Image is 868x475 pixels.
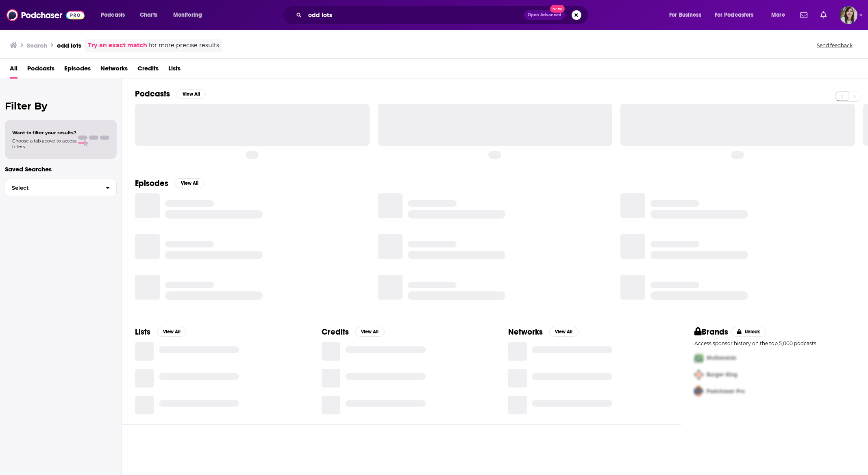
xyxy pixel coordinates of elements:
span: For Business [669,9,701,21]
a: Networks [100,62,128,79]
h2: Podcasts [135,89,170,99]
span: Podchaser Pro [707,388,745,395]
a: NetworksView All [508,327,579,337]
h3: odd lots [57,42,81,49]
button: View All [175,178,204,188]
span: Podcasts [101,9,125,21]
span: Logged in as devinandrade [840,6,857,24]
span: Select [5,185,99,190]
span: More [771,9,785,21]
input: Search podcasts, credits, & more... [305,9,524,22]
a: Charts [135,9,162,22]
span: for more precise results [149,41,219,50]
h3: Search [27,42,47,49]
h2: Filter By [5,100,117,112]
img: First Pro Logo [691,350,707,366]
a: ListsView All [135,327,186,337]
button: Unlock [731,327,766,337]
h2: Networks [508,327,543,337]
span: Choose a tab above to access filters. [12,138,76,149]
a: Show notifications dropdown [797,8,811,22]
p: Saved Searches [5,165,117,173]
button: View All [355,327,385,337]
img: Second Pro Logo [691,366,707,383]
button: View All [549,327,579,337]
button: View All [157,327,186,337]
span: Monitoring [173,9,202,21]
span: New [550,5,565,13]
a: Podcasts [27,62,54,79]
a: PodcastsView All [135,89,206,99]
h2: Lists [135,327,150,337]
button: Select [5,179,117,197]
button: open menu [95,9,135,22]
p: Access sponsor history on the top 5,000 podcasts. [694,340,855,346]
span: Want to filter your results? [12,130,76,136]
button: Show profile menu [840,6,857,24]
span: For Podcasters [715,9,754,21]
button: open menu [766,9,795,22]
span: Burger King [707,371,737,378]
img: User Profile [840,6,857,24]
span: Charts [140,9,157,21]
h2: Credits [322,327,349,337]
a: Show notifications dropdown [817,8,830,22]
h2: Episodes [135,178,168,188]
button: View All [176,89,206,99]
button: Open AdvancedNew [524,10,565,20]
a: Credits [137,62,159,79]
img: Podchaser - Follow, Share and Rate Podcasts [7,7,85,23]
button: open menu [709,9,766,22]
button: open menu [664,9,711,22]
a: EpisodesView All [135,178,204,188]
button: Send feedback [814,42,855,49]
a: Try an exact match [88,41,147,50]
span: McDonalds [707,355,736,361]
a: Lists [168,62,181,79]
div: Search podcasts, credits, & more... [290,6,596,24]
img: Third Pro Logo [691,383,707,400]
span: Open Advanced [528,13,561,17]
a: Episodes [64,62,91,79]
button: open menu [168,9,213,22]
a: CreditsView All [322,327,385,337]
h2: Brands [694,327,728,337]
a: All [10,62,17,79]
